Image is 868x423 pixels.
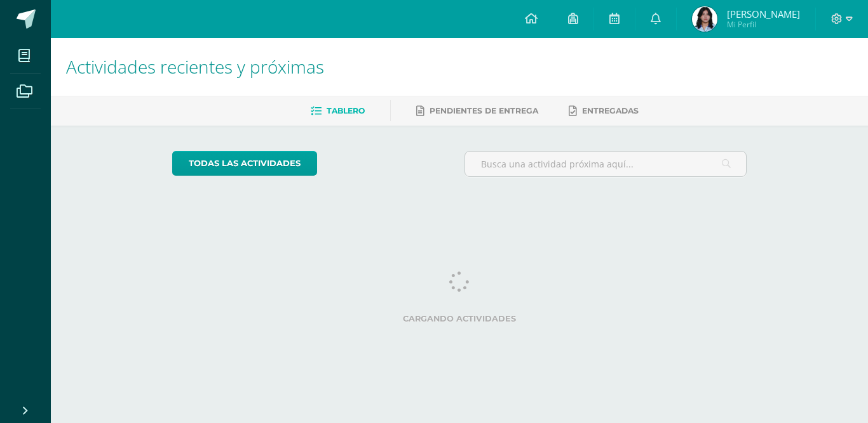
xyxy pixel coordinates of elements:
[465,152,747,176] input: Busca una actividad próxima aquí...
[727,19,800,30] span: Mi Perfil
[430,106,538,115] span: Pendientes de entrega
[727,8,800,20] span: [PERSON_NAME]
[569,101,639,121] a: Entregadas
[66,55,324,79] span: Actividades recientes y próximas
[311,101,365,121] a: Tablero
[416,101,538,121] a: Pendientes de entrega
[692,6,717,32] img: 814a5ced4814084d1164bb600bbad9d0.png
[327,106,365,115] span: Tablero
[172,314,747,323] label: Cargando actividades
[582,106,639,115] span: Entregadas
[172,151,317,176] a: todas las Actividades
